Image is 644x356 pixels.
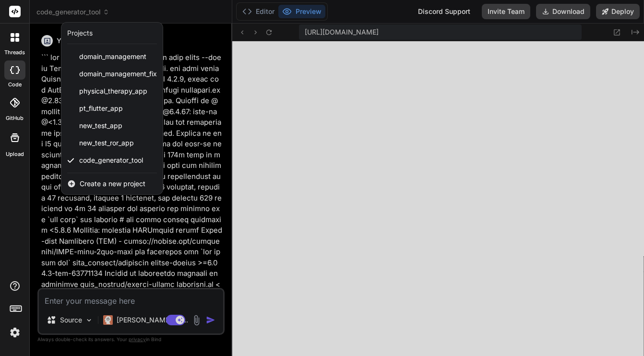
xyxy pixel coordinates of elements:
[7,324,23,341] img: settings
[80,179,145,189] span: Create a new project
[79,138,134,148] span: new_test_ror_app
[79,52,146,61] span: domain_management
[6,114,24,122] label: GitHub
[4,48,25,57] label: threads
[79,69,157,79] span: domain_management_fix
[6,150,24,158] label: Upload
[79,86,147,96] span: physical_therapy_app
[8,81,22,89] label: code
[79,121,122,131] span: new_test_app
[79,104,123,113] span: pt_flutter_app
[79,155,143,165] span: code_generator_tool
[67,28,93,38] div: Projects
